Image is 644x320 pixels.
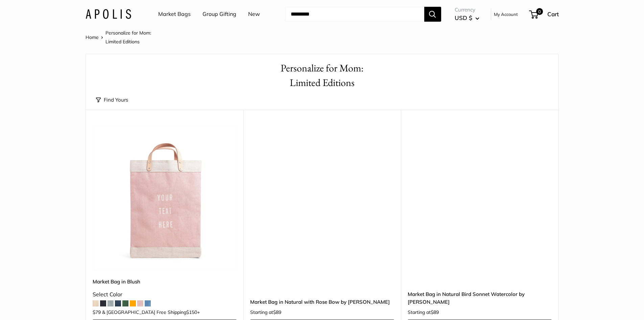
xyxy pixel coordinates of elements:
span: USD $ [455,14,472,21]
a: Market Bag in Natural with Rose Bow by [PERSON_NAME] [250,298,394,306]
button: Search [424,7,441,22]
img: description_Our first Blush Market Bag [93,127,237,271]
span: Starting at [408,310,439,315]
span: Cart [547,10,559,18]
div: Select Color [93,290,237,300]
a: Market Bag in Natural Bird Sonnet Watercolor by [PERSON_NAME] [408,290,552,306]
a: New [248,9,260,19]
input: Search... [285,7,424,22]
span: $150 [186,309,197,315]
a: Market Bags [158,9,191,19]
h1: Personalize for Mom: Limited Editions [96,61,548,90]
span: & [GEOGRAPHIC_DATA] Free Shipping + [102,310,200,315]
span: $89 [431,309,439,315]
a: description_Our first Blush Market BagMarket Bag in Blush [93,127,237,271]
a: description_Our first Bird Sonnet Watercolor Collaboration with Amy Logsdondescription_Effortless... [408,127,552,271]
button: USD $ [455,13,479,23]
span: $89 [273,309,281,315]
span: Currency [455,5,479,15]
a: 0 Cart [530,9,559,20]
span: Personalize for Mom: Limited Editions [105,30,151,45]
img: Apolis [86,9,131,19]
a: Market Bag in Natural with Rose Bow by Amy LogsdonMarket Bag in Natural with Rose Bow by Amy Logsdon [250,127,394,271]
a: Group Gifting [202,9,236,19]
a: Market Bag in Blush [93,278,237,285]
span: 0 [536,8,543,15]
span: Starting at [250,310,281,315]
a: My Account [494,10,518,18]
nav: Breadcrumb [86,28,151,46]
button: Find Yours [96,95,128,105]
a: Home [86,34,99,40]
span: $79 [93,309,101,315]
